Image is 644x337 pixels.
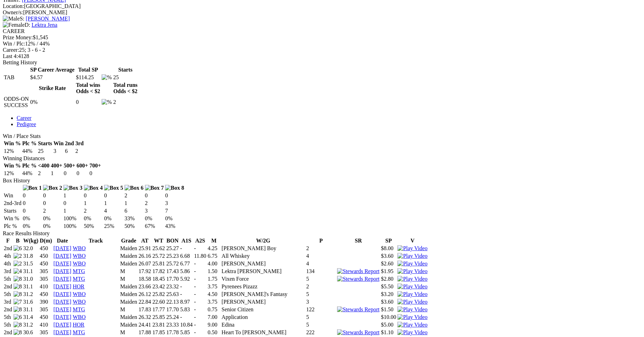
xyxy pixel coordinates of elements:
td: 0 [43,192,62,199]
td: 1.75 [207,276,221,282]
img: Stewards Report [337,329,379,336]
td: 11.80 [194,253,206,260]
th: SP Career Average [30,66,75,73]
td: 31.5 [23,260,39,267]
div: Winning Distances [3,155,641,162]
td: All Whiskey [221,253,305,260]
td: 450 [40,245,53,252]
td: 23.42 [152,283,165,290]
div: 25; 3 - 6 - 2 [3,47,641,53]
td: 5th [3,276,12,282]
a: View replay [397,276,427,282]
th: Plc % [22,162,37,169]
span: Owner/s: [3,9,23,15]
img: 6 [14,245,22,252]
a: [DATE] [53,306,71,312]
img: 8 [14,291,22,297]
td: 6 [124,207,144,214]
td: 31.2 [23,291,39,298]
img: Stewards Report [337,306,379,313]
td: 0 [84,192,103,199]
td: 4.50 [207,291,221,298]
td: 5th [3,291,12,298]
td: 12% [3,148,21,155]
td: [PERSON_NAME]'s Fantasy [221,291,305,298]
td: 5 [306,291,336,298]
td: 17.92 [138,268,151,275]
td: - [194,291,206,298]
td: Maiden [120,260,138,267]
a: HOR [73,283,85,289]
td: 100% [63,215,83,222]
th: AT [138,237,151,244]
a: Watch Replay on Watchdog [397,253,427,259]
img: Play Video [397,306,427,313]
a: MTG [73,306,85,312]
a: [DATE] [53,314,71,320]
span: Career: [3,47,19,53]
th: Win % [3,162,21,169]
td: 43% [165,223,184,230]
img: Stewards Report [337,276,379,282]
td: 1 [63,192,83,199]
td: 5.86 [180,268,193,275]
a: MTG [73,329,85,335]
a: Pedigree [17,121,36,127]
img: % [102,74,112,81]
td: 31.0 [23,276,39,282]
a: View replay [397,306,427,312]
td: $5.50 [380,283,396,290]
td: ODDS-ON SUCCESS [3,96,29,109]
td: 18.45 [152,276,165,282]
a: [DATE] [53,261,71,266]
a: [DATE] [53,253,71,259]
img: Female [3,22,25,28]
td: 1 [84,200,103,207]
td: 25.23 [166,253,179,260]
td: $8.00 [380,245,396,252]
td: 1 [124,200,144,207]
td: 0% [23,223,42,230]
img: Play Video [397,261,427,267]
td: - [194,245,206,252]
th: W/2G [221,237,305,244]
td: 2 [306,245,336,252]
td: 5.92 [180,276,193,282]
img: Stewards Report [337,268,379,274]
img: Play Video [397,299,427,305]
td: 25.72 [152,253,165,260]
img: Box 7 [145,185,164,191]
td: - [194,276,206,282]
td: M [120,268,138,275]
td: 32.0 [23,245,39,252]
a: WBO [73,299,86,305]
td: Starts [3,207,22,214]
td: 3 [165,200,184,207]
td: 450 [40,253,53,260]
td: Pyrenees Pizazz [221,283,305,290]
td: 410 [40,283,53,290]
td: Maiden [120,245,138,252]
img: Play Video [397,245,427,252]
td: $3.60 [380,253,396,260]
td: 25% [104,223,123,230]
div: Race Results History [3,230,641,237]
div: Box History [3,178,641,184]
img: Male [3,16,20,22]
a: Career [17,115,32,121]
td: 4th [3,260,12,267]
td: 1 [63,207,83,214]
td: 100% [63,223,83,230]
th: B [13,237,22,244]
span: S: [3,16,24,22]
td: $2.60 [380,260,396,267]
div: $1,545 [3,34,641,41]
a: View replay [397,268,427,274]
img: Play Video [397,268,427,274]
td: 22.84 [138,298,151,305]
td: 67% [145,223,164,230]
th: SR [337,237,380,244]
div: [GEOGRAPHIC_DATA] [3,3,641,9]
a: Watch Replay on Watchdog [397,322,427,328]
td: 0% [104,215,123,222]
